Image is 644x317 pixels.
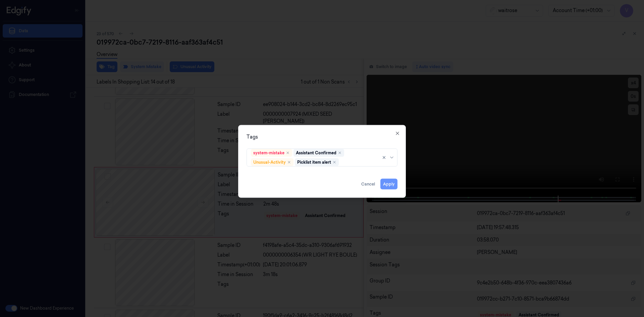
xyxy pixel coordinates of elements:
[380,178,397,189] button: Apply
[296,150,336,156] div: Assistant Confirmed
[253,150,284,156] div: system-mistake
[332,160,336,164] div: Remove ,Picklist item alert
[247,133,397,140] div: Tags
[359,178,378,189] button: Cancel
[287,160,291,164] div: Remove ,Unusual-Activity
[253,159,286,165] div: Unusual-Activity
[286,151,290,155] div: Remove ,system-mistake
[297,159,331,165] div: Picklist item alert
[338,151,342,155] div: Remove ,Assistant Confirmed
